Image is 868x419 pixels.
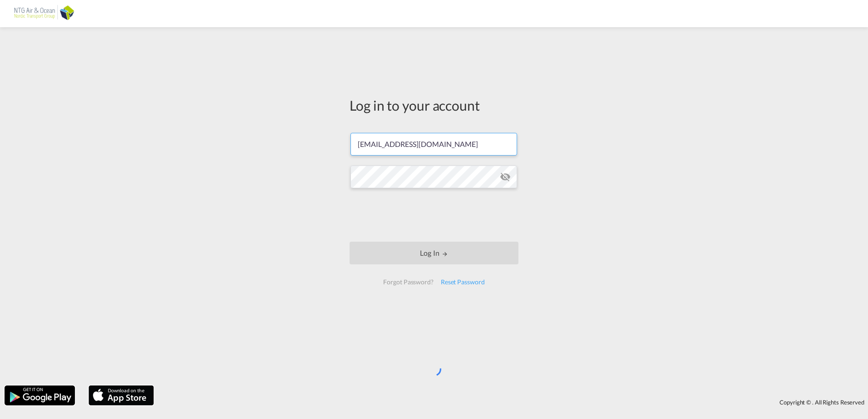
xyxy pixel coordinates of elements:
input: Enter email/phone number [350,133,517,156]
button: LOGIN [350,242,518,264]
md-icon: icon-eye-off [500,171,511,182]
div: Copyright © . All Rights Reserved [158,395,868,410]
div: Reset Password [437,274,488,290]
img: google.png [4,385,76,406]
img: af31b1c0b01f11ecbc353f8e72265e29.png [14,4,75,24]
img: apple.png [88,385,155,406]
iframe: reCAPTCHA [365,197,503,233]
div: Forgot Password? [380,274,437,290]
div: Log in to your account [350,96,518,115]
